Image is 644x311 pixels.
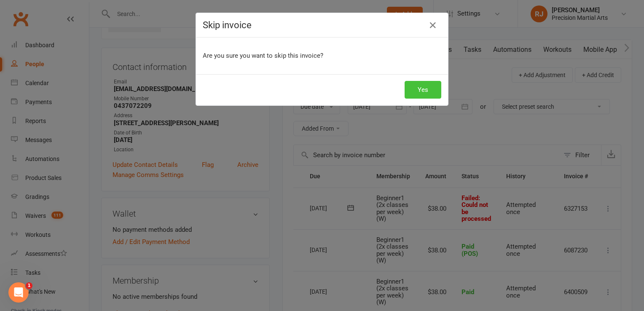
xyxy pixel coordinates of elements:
[26,282,32,289] span: 1
[405,81,441,99] button: Yes
[203,20,441,30] h4: Skip invoice
[203,52,323,59] span: Are you sure you want to skip this invoice?
[426,19,440,32] button: Close
[8,282,29,303] iframe: Intercom live chat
